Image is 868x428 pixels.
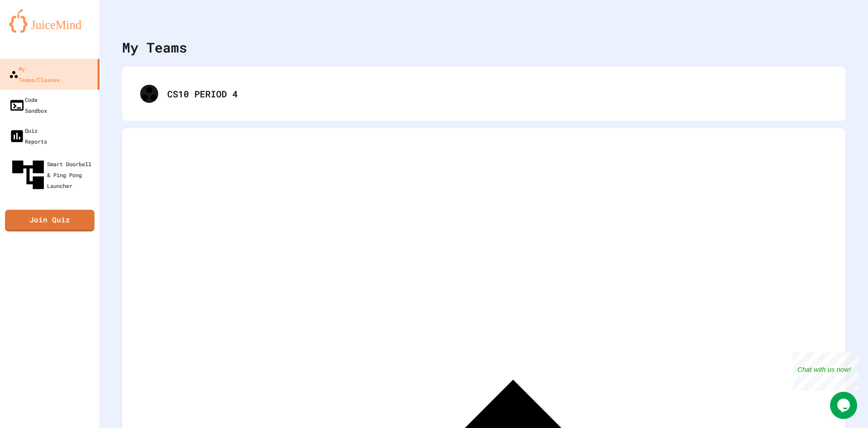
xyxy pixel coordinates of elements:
[9,9,90,33] img: logo-orange.svg
[131,76,836,112] div: CS10 PERIOD 4
[122,37,187,58] div: My Teams
[9,125,47,147] div: Quiz Reports
[167,87,827,101] div: CS10 PERIOD 4
[9,63,60,85] div: My Teams/Classes
[9,156,96,194] div: Smart Doorbell & Ping Pong Launcher
[5,210,94,231] a: Join Quiz
[9,94,47,116] div: Code Sandbox
[830,392,859,419] iframe: chat widget
[793,352,859,391] iframe: chat widget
